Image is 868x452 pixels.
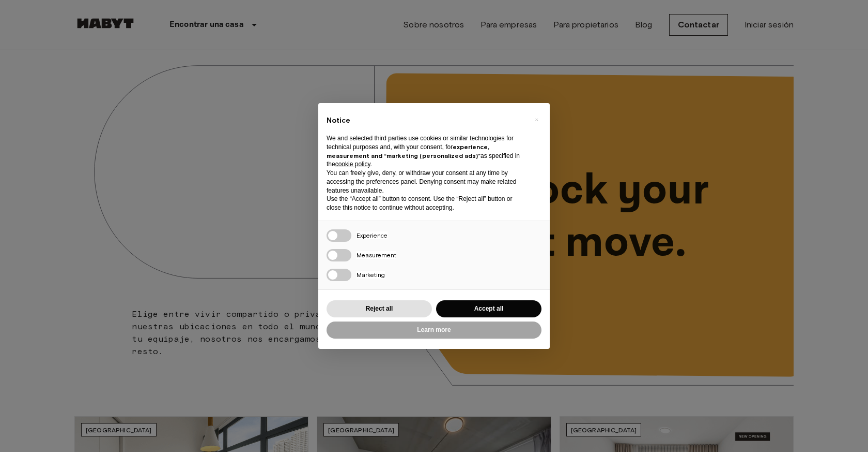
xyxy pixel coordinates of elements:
[327,115,525,126] h2: Notice
[327,143,489,159] strong: experience, measurement and “marketing (personalized ads)”
[327,195,525,212] p: Use the “Accept all” button to consent. Use the “Reject all” button or close this notice to conti...
[436,300,541,317] button: Accept all
[327,169,525,195] p: You can freely give, deny, or withdraw your consent at any time by accessing the preferences pane...
[528,111,545,128] button: Close this notice
[327,322,541,339] button: Learn more
[335,161,370,168] a: cookie policy
[327,134,525,169] p: We and selected third parties use cookies or similar technologies for technical purposes and, wit...
[535,113,538,126] span: ×
[357,271,385,279] span: Marketing
[327,300,432,317] button: Reject all
[357,231,388,239] span: Experience
[357,251,396,259] span: Measurement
